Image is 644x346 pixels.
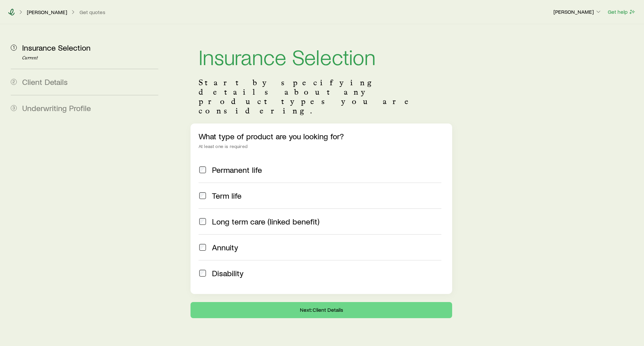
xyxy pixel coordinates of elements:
[11,105,17,111] span: 3
[22,103,91,113] span: Underwriting Profile
[199,132,444,141] p: What type of product are you looking for?
[11,79,17,85] span: 2
[27,9,67,15] p: [PERSON_NAME]
[212,165,262,175] span: Permanent life
[22,55,158,61] p: Current
[191,302,452,318] button: Next: Client Details
[553,8,602,15] p: [PERSON_NAME]
[11,45,17,51] span: 1
[212,217,319,226] span: Long term care (linked benefit)
[199,218,206,225] input: Long term care (linked benefit)
[199,144,444,149] div: At least one is required
[199,46,444,67] h1: Insurance Selection
[212,191,241,200] span: Term life
[199,78,444,115] p: Start by specifying details about any product types you are considering.
[22,43,91,52] span: Insurance Selection
[22,77,68,87] span: Client Details
[199,244,206,251] input: Annuity
[212,268,244,278] span: Disability
[199,166,206,173] input: Permanent life
[79,9,106,15] button: Get quotes
[212,243,238,252] span: Annuity
[607,8,636,16] button: Get help
[553,8,602,16] button: [PERSON_NAME]
[199,192,206,199] input: Term life
[199,270,206,277] input: Disability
